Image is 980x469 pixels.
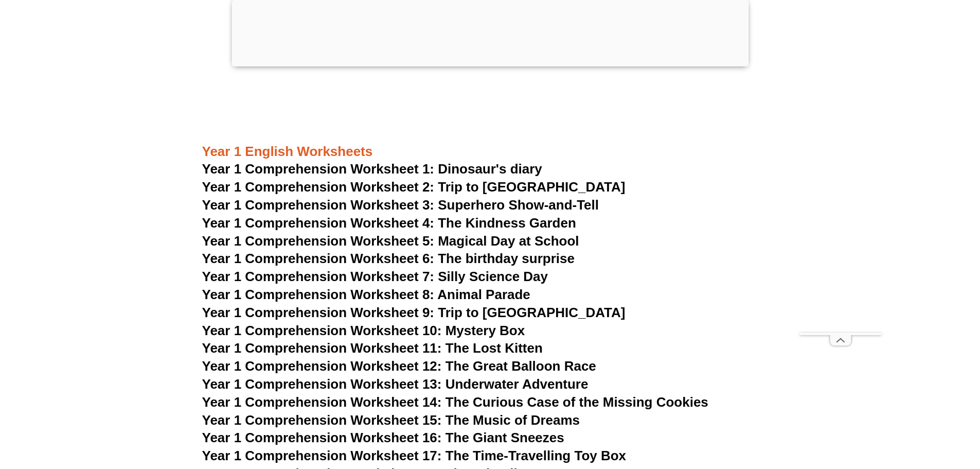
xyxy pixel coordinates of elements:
[202,287,530,302] a: Year 1 Comprehension Worksheet 8: Animal Parade
[202,161,542,177] a: Year 1 Comprehension Worksheet 1: Dinosaur's diary
[202,448,627,463] a: Year 1 Comprehension Worksheet 17: The Time-Travelling Toy Box
[202,323,525,338] a: Year 1 Comprehension Worksheet 10: Mystery Box
[202,233,579,249] a: Year 1 Comprehension Worksheet 5: Magical Day at School
[202,394,708,410] a: Year 1 Comprehension Worksheet 14: The Curious Case of the Missing Cookies
[202,412,580,428] a: Year 1 Comprehension Worksheet 15: The Music of Dreams
[202,143,778,161] h3: Year 1 English Worksheets
[799,24,882,333] iframe: Advertisement
[202,215,576,231] a: Year 1 Comprehension Worksheet 4: The Kindness Garden
[202,251,575,266] a: Year 1 Comprehension Worksheet 6: The birthday surprise
[202,358,596,374] a: Year 1 Comprehension Worksheet 12: The Great Balloon Race
[202,179,626,195] a: Year 1 Comprehension Worksheet 2: Trip to [GEOGRAPHIC_DATA]
[202,305,626,320] a: Year 1 Comprehension Worksheet 9: Trip to [GEOGRAPHIC_DATA]
[202,269,548,284] a: Year 1 Comprehension Worksheet 7: Silly Science Day
[202,430,564,445] a: Year 1 Comprehension Worksheet 16: The Giant Sneezes
[202,197,599,213] a: Year 1 Comprehension Worksheet 3: Superhero Show-and-Tell
[202,340,543,356] a: Year 1 Comprehension Worksheet 11: The Lost Kitten
[809,353,980,469] iframe: Chat Widget
[202,376,589,392] a: Year 1 Comprehension Worksheet 13: Underwater Adventure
